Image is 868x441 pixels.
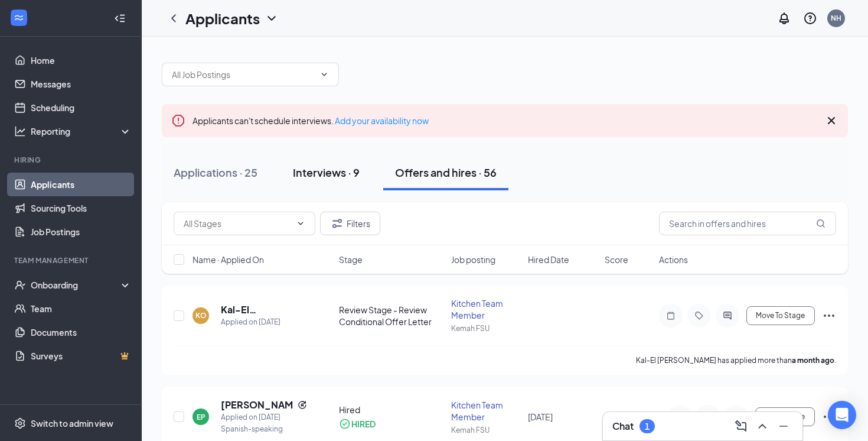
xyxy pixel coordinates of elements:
[528,411,553,422] span: [DATE]
[221,398,293,411] h5: [PERSON_NAME]
[339,304,443,327] div: Review Stage - Review Conditional Offer Letter
[31,279,122,291] div: Onboarding
[293,165,360,180] div: Interviews · 9
[339,418,351,430] svg: CheckmarkCircle
[221,411,307,423] div: Applied on [DATE]
[636,355,836,365] p: Kal-El [PERSON_NAME] has applied more than .
[816,219,825,228] svg: MagnifyingGlass
[746,306,815,325] button: Move To Stage
[14,255,129,265] div: Team Management
[114,12,126,24] svg: Collapse
[351,418,376,430] div: HIRED
[298,400,307,410] svg: Reapply
[221,303,307,316] h5: Kal-El [PERSON_NAME]
[320,212,380,235] button: Filter Filters
[822,410,836,424] svg: Ellipses
[192,115,429,126] span: Applicants can't schedule interviews.
[824,114,838,128] svg: Cross
[13,12,25,24] svg: WorkstreamLogo
[31,196,132,220] a: Sourcing Tools
[221,316,307,328] div: Applied on [DATE]
[265,11,279,25] svg: ChevronDown
[774,417,793,436] button: Minimize
[31,417,113,429] div: Switch to admin view
[645,421,650,432] div: 1
[31,297,132,320] a: Team
[197,412,205,422] div: EP
[756,312,805,320] span: Move To Stage
[185,8,260,28] h1: Applicants
[692,311,706,320] svg: Tag
[720,311,735,320] svg: ActiveChat
[734,419,748,433] svg: ComposeMessage
[330,216,344,231] svg: Filter
[451,425,521,435] div: Kemah FSU
[31,96,132,119] a: Scheduling
[31,344,132,368] a: SurveysCrown
[659,254,688,265] span: Actions
[195,310,207,320] div: KO
[167,11,181,25] svg: ChevronLeft
[31,320,132,344] a: Documents
[451,399,521,423] div: Kitchen Team Member
[339,404,443,416] div: Hired
[659,212,836,235] input: Search in offers and hires
[528,254,569,265] span: Hired Date
[335,115,429,126] a: Add your availability now
[664,311,678,320] svg: Note
[451,254,495,265] span: Job posting
[319,70,329,79] svg: ChevronDown
[184,217,291,230] input: All Stages
[171,114,185,128] svg: Error
[605,254,628,265] span: Score
[31,72,132,96] a: Messages
[339,254,363,265] span: Stage
[753,417,772,436] button: ChevronUp
[776,419,791,433] svg: Minimize
[174,165,257,180] div: Applications · 25
[14,125,26,137] svg: Analysis
[14,155,129,165] div: Hiring
[172,68,315,81] input: All Job Postings
[31,220,132,244] a: Job Postings
[612,420,634,433] h3: Chat
[822,309,836,323] svg: Ellipses
[792,356,834,365] b: a month ago
[31,173,132,196] a: Applicants
[14,417,26,429] svg: Settings
[451,323,521,333] div: Kemah FSU
[777,11,791,25] svg: Notifications
[14,279,26,291] svg: UserCheck
[755,407,815,426] button: View Profile
[31,48,132,72] a: Home
[221,423,307,435] div: Spanish-speaking
[828,401,856,429] div: Open Intercom Messenger
[192,254,264,265] span: Name · Applied On
[732,417,750,436] button: ComposeMessage
[803,11,817,25] svg: QuestionInfo
[296,219,305,228] svg: ChevronDown
[31,125,132,137] div: Reporting
[451,297,521,321] div: Kitchen Team Member
[755,419,769,433] svg: ChevronUp
[831,13,841,23] div: NH
[395,165,497,180] div: Offers and hires · 56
